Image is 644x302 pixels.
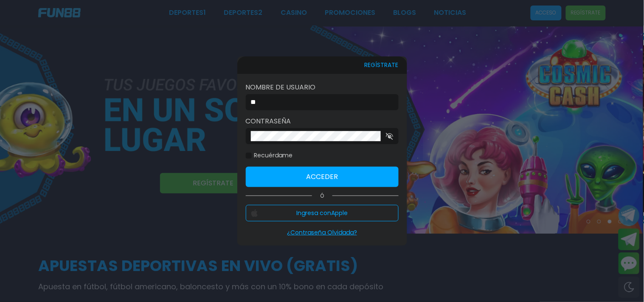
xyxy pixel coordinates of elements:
p: Ó [246,192,399,200]
p: ¿Contraseña Olvidada? [246,228,399,237]
label: Recuérdame [246,151,293,160]
label: Nombre de usuario [246,82,399,92]
button: Acceder [246,167,399,187]
button: Ingresa conApple [246,205,399,221]
label: Contraseña [246,116,399,126]
button: REGÍSTRATE [365,56,399,74]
